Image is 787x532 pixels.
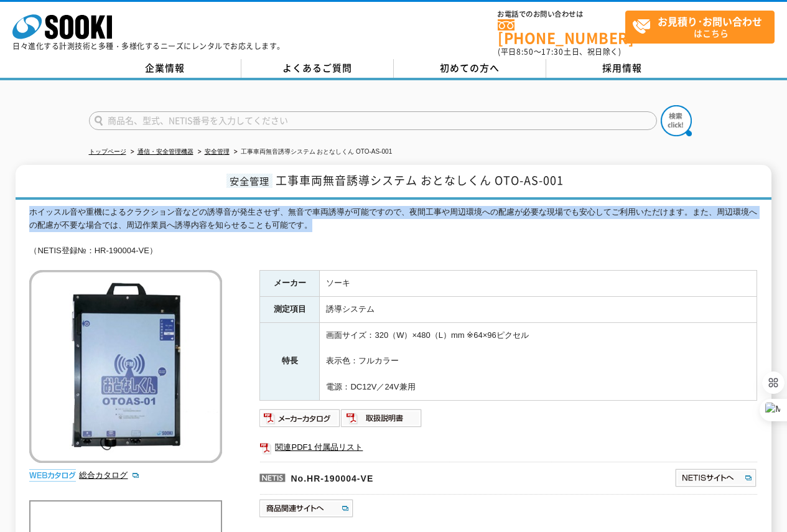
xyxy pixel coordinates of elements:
[394,59,546,78] a: 初めての方へ
[137,148,193,155] a: 通信・安全管理機器
[259,416,341,426] a: メーカーカタログ
[541,46,564,57] span: 17:30
[226,174,272,188] span: 安全管理
[29,206,757,258] div: ホイッスル音や重機によるクラクション音などの誘導音が発生させず、無音で車両誘導が可能ですので、夜間工事や周辺環境への配慮が必要な現場でも安心してご利用いただけます。また、周辺環境への配慮が不要な...
[320,271,757,297] td: ソーキ
[632,11,774,42] span: はこちら
[498,19,625,45] a: [PHONE_NUMBER]
[260,296,320,322] th: 測定項目
[231,146,393,159] li: 工事車両無音誘導システム おとなしくん OTO-AS-001
[516,46,534,57] span: 8:50
[341,416,422,426] a: 取扱説明書
[205,148,230,155] a: 安全管理
[89,148,126,155] a: トップページ
[29,270,222,463] img: 工事車両無音誘導システム おとなしくん OTO-AS-001
[260,322,320,400] th: 特長
[89,111,657,130] input: 商品名、型式、NETIS番号を入力してください
[674,468,757,488] img: NETISサイトへ
[320,296,757,322] td: 誘導システム
[546,59,699,78] a: 採用情報
[29,469,76,482] img: webカタログ
[625,11,775,44] a: お見積り･お問い合わせはこちら
[498,11,625,18] span: お電話でのお問い合わせは
[259,439,757,455] a: 関連PDF1 付属品リスト
[320,322,757,400] td: 画面サイズ：320（W）×480（L）mm ※64×96ピクセル 表示色：フルカラー 電源：DC12V／24V兼用
[498,46,621,57] span: (平日 ～ 土日、祝日除く)
[259,498,355,518] img: 商品関連サイトへ
[658,14,762,29] strong: お見積り･お問い合わせ
[241,59,394,78] a: よくあるご質問
[661,105,692,136] img: btn_search.png
[440,61,500,75] span: 初めての方へ
[89,59,241,78] a: 企業情報
[259,462,554,492] p: No.HR-190004-VE
[276,172,564,189] span: 工事車両無音誘導システム おとなしくん OTO-AS-001
[259,408,341,428] img: メーカーカタログ
[79,470,140,480] a: 総合カタログ
[341,408,422,428] img: 取扱説明書
[12,42,285,50] p: 日々進化する計測技術と多種・多様化するニーズにレンタルでお応えします。
[260,271,320,297] th: メーカー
